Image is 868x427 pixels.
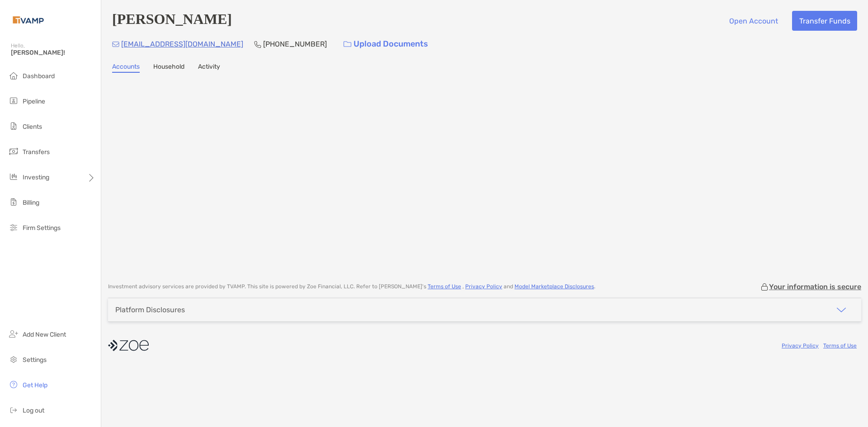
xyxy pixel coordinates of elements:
[344,41,351,47] img: button icon
[769,282,861,291] p: Your information is secure
[112,63,140,73] a: Accounts
[112,11,232,31] h4: [PERSON_NAME]
[722,11,785,31] button: Open Account
[263,38,327,50] p: [PHONE_NUMBER]
[121,38,243,50] p: [EMAIL_ADDRESS][DOMAIN_NAME]
[836,305,847,315] img: icon arrow
[115,305,185,314] div: Platform Disclosures
[8,121,19,131] img: clients icon
[23,148,50,156] span: Transfers
[23,407,44,414] span: Log out
[792,11,857,31] button: Transfer Funds
[23,174,49,181] span: Investing
[8,146,19,157] img: transfers icon
[23,356,47,364] span: Settings
[8,379,19,390] img: get-help icon
[8,354,19,365] img: settings icon
[23,72,55,80] span: Dashboard
[23,224,61,232] span: Firm Settings
[23,381,47,389] span: Get Help
[23,331,66,338] span: Add New Client
[514,283,594,290] a: Model Marketplace Disclosures
[153,63,184,73] a: Household
[198,63,220,73] a: Activity
[8,404,19,415] img: logout icon
[823,343,857,349] a: Terms of Use
[23,98,45,105] span: Pipeline
[8,328,19,339] img: add_new_client icon
[428,283,461,290] a: Terms of Use
[108,335,149,356] img: company logo
[108,283,595,290] p: Investment advisory services are provided by TVAMP . This site is powered by Zoe Financial, LLC. ...
[254,41,261,48] img: Phone Icon
[782,343,819,349] a: Privacy Policy
[8,70,19,81] img: dashboard icon
[8,171,19,182] img: investing icon
[112,42,119,47] img: Email Icon
[11,49,95,56] span: [PERSON_NAME]!
[8,197,19,207] img: billing icon
[11,4,46,36] img: Zoe Logo
[23,123,42,131] span: Clients
[23,199,39,206] span: Billing
[338,34,434,54] a: Upload Documents
[8,95,19,106] img: pipeline icon
[465,283,502,290] a: Privacy Policy
[8,222,19,233] img: firm-settings icon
